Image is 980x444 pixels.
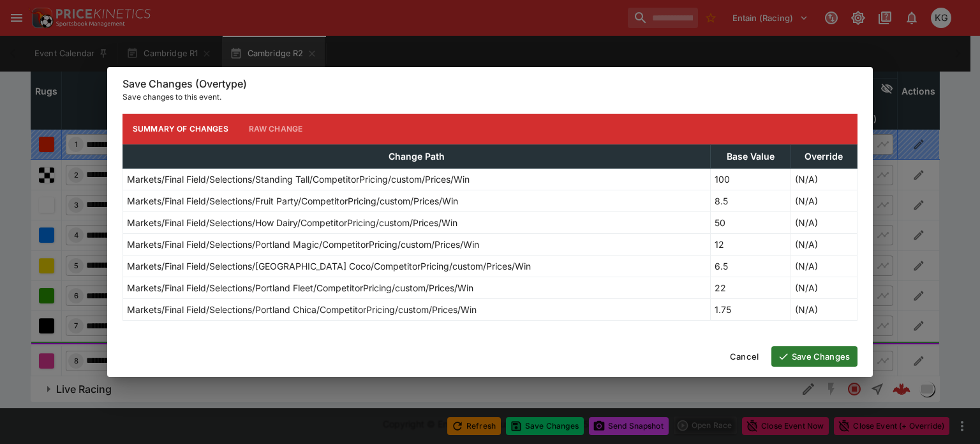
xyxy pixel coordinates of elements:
[711,277,791,298] td: 22
[127,259,531,273] p: Markets/Final Field/Selections/[GEOGRAPHIC_DATA] Coco/CompetitorPricing/custom/Prices/Win
[791,190,857,211] td: (N/A)
[791,168,857,190] td: (N/A)
[711,168,791,190] td: 100
[791,233,857,255] td: (N/A)
[791,211,857,233] td: (N/A)
[127,281,473,295] p: Markets/Final Field/Selections/Portland Fleet/CompetitorPricing/custom/Prices/Win
[127,194,458,208] p: Markets/Final Field/Selections/Fruit Party/CompetitorPricing/custom/Prices/Win
[791,277,857,298] td: (N/A)
[711,298,791,320] td: 1.75
[722,346,766,367] button: Cancel
[127,216,457,229] p: Markets/Final Field/Selections/How Dairy/CompetitorPricing/custom/Prices/Win
[791,255,857,277] td: (N/A)
[127,238,479,251] p: Markets/Final Field/Selections/Portland Magic/CompetitorPricing/custom/Prices/Win
[239,114,313,144] button: Raw Change
[791,144,857,168] th: Override
[711,255,791,277] td: 6.5
[711,233,791,255] td: 12
[127,172,470,186] p: Markets/Final Field/Selections/Standing Tall/CompetitorPricing/custom/Prices/Win
[122,77,857,91] h6: Save Changes (Overtype)
[122,114,239,144] button: Summary of Changes
[123,144,711,168] th: Change Path
[122,91,857,103] p: Save changes to this event.
[127,303,477,316] p: Markets/Final Field/Selections/Portland Chica/CompetitorPricing/custom/Prices/Win
[711,190,791,211] td: 8.5
[711,144,791,168] th: Base Value
[791,298,857,320] td: (N/A)
[711,211,791,233] td: 50
[771,346,857,367] button: Save Changes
